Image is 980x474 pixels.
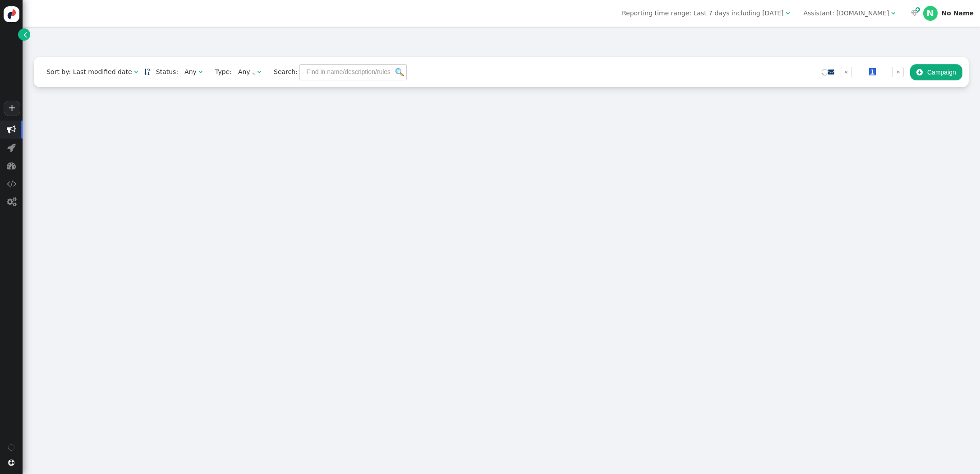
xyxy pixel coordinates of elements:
span:  [23,30,27,39]
span:  [198,69,202,75]
a:  [18,28,30,41]
span: 1 [869,68,876,75]
span:  [7,125,16,134]
span:  [7,197,16,206]
a: » [893,67,904,77]
span:  [911,10,918,16]
span:  [8,460,14,466]
span:  [7,143,16,152]
span:  [7,161,16,170]
span: Reporting time range: Last 7 days including [DATE] [622,9,783,17]
a: + [4,101,20,116]
a:  [144,68,150,75]
span: Search: [267,68,298,75]
span:  [257,69,261,75]
img: loading.gif [252,70,257,75]
span:  [7,179,16,188]
img: logo-icon.svg [4,6,19,22]
span:  [891,10,895,16]
a: « [841,67,852,77]
span:  [916,6,920,14]
span: Status: [150,67,178,77]
img: icon_search.png [396,68,404,76]
div: N [923,6,938,20]
div: Any [238,67,250,77]
input: Find in name/description/rules [299,64,407,80]
a:  [828,68,834,75]
span:  [916,69,923,76]
div: Assistant: [DOMAIN_NAME] [803,9,889,18]
span: Sorted in descending order [144,69,150,75]
a:   [909,9,920,18]
div: Any [184,67,197,77]
span: Type: [209,67,232,77]
div: No Name [942,9,974,17]
div: Sort by: Last modified date [46,67,132,77]
span:  [828,69,834,75]
span:  [134,69,138,75]
span:  [786,10,790,16]
button: Campaign [910,64,962,80]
